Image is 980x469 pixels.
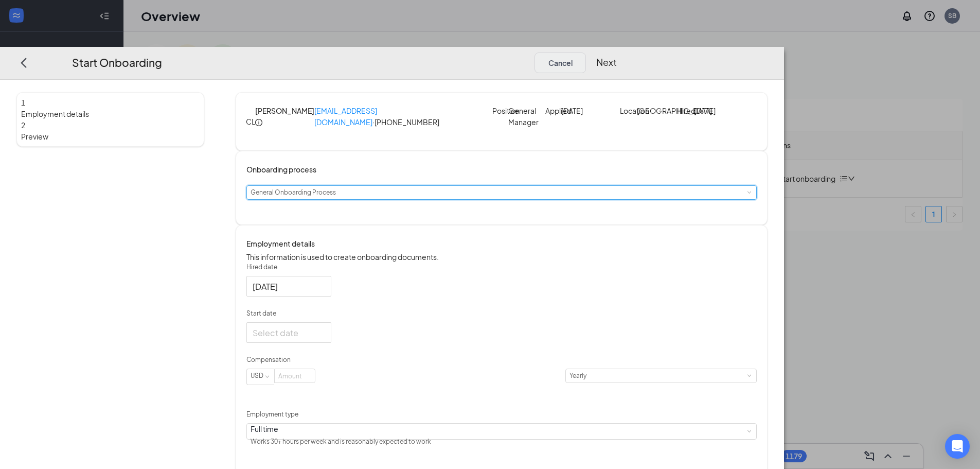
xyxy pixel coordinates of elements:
[246,263,757,272] p: Hired date
[21,108,200,119] span: Employment details
[246,164,757,175] h4: Onboarding process
[314,106,377,127] a: [EMAIL_ADDRESS][DOMAIN_NAME]
[246,116,255,127] div: CL
[945,434,970,459] div: Open Intercom Messenger
[21,98,25,107] span: 1
[255,105,314,116] h4: [PERSON_NAME]
[620,105,637,116] p: Location
[561,105,593,116] p: [DATE]
[596,53,617,73] button: Next
[246,309,757,318] p: Start date
[251,188,336,196] span: General Onboarding Process
[21,120,25,130] span: 2
[253,326,323,339] input: Select date
[534,53,586,73] button: Cancel
[72,54,162,71] h3: Start Onboarding
[246,355,757,364] p: Compensation
[251,424,438,449] div: [object Object]
[246,410,757,419] p: Employment type
[545,105,561,116] p: Applied
[275,369,315,383] input: Amount
[251,424,431,434] div: Full time
[251,434,431,449] div: Works 30+ hours per week and is reasonably expected to work
[255,119,262,126] span: info-circle
[508,105,540,128] p: General Manager
[569,369,594,383] div: Yearly
[246,251,757,263] p: This information is used to create onboarding documents.
[253,280,323,293] input: Aug 26, 2025
[246,238,757,249] h4: Employment details
[492,105,508,116] p: Position
[314,105,492,128] p: · [PHONE_NUMBER]
[677,105,694,116] p: Hired
[637,105,671,116] p: [GEOGRAPHIC_DATA]
[251,369,271,383] div: USD
[251,186,343,199] div: [object Object]
[21,131,200,142] span: Preview
[694,105,728,116] p: [DATE]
